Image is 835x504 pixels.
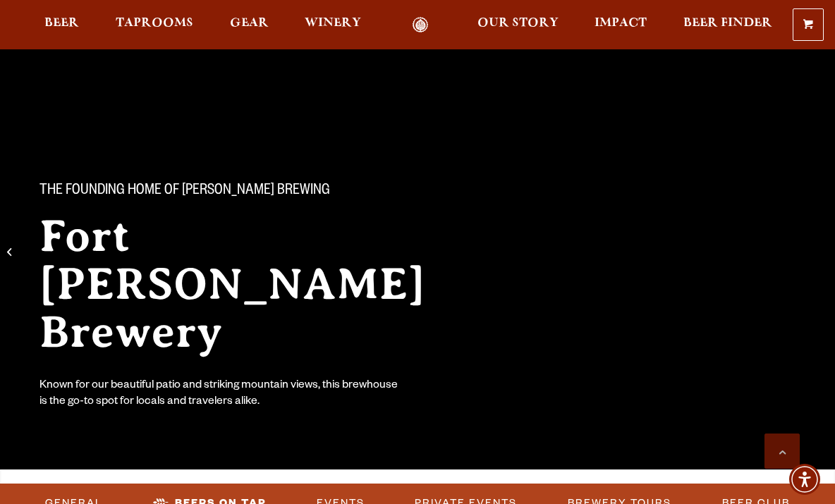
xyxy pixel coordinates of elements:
[295,17,370,33] a: Winery
[106,17,202,33] a: Taprooms
[116,18,193,29] span: Taprooms
[39,183,330,201] span: The Founding Home of [PERSON_NAME] Brewing
[230,18,269,29] span: Gear
[585,17,656,33] a: Impact
[789,464,820,495] div: Accessibility Menu
[394,17,446,33] a: Odell Home
[477,18,559,29] span: Our Story
[595,18,647,29] span: Impact
[683,18,772,29] span: Beer Finder
[674,17,781,33] a: Beer Finder
[305,18,361,29] span: Winery
[764,434,800,469] a: Scroll to top
[468,17,568,33] a: Our Story
[39,212,480,356] h2: Fort [PERSON_NAME] Brewery
[35,17,88,33] a: Beer
[39,379,401,411] div: Known for our beautiful patio and striking mountain views, this brewhouse is the go-to spot for l...
[44,18,79,29] span: Beer
[221,17,278,33] a: Gear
